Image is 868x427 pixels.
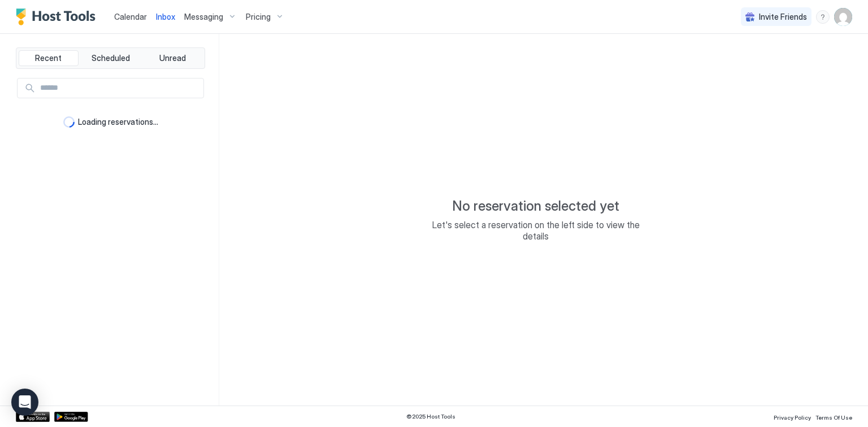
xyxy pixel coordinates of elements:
span: Calendar [114,12,147,21]
a: Google Play Store [54,412,88,422]
a: Terms Of Use [815,411,852,422]
span: Privacy Policy [774,414,811,421]
div: Open Intercom Messenger [11,389,38,416]
span: Pricing [246,12,271,22]
span: Loading reservations... [78,117,158,127]
a: Host Tools Logo [16,8,101,25]
span: Messaging [184,12,223,22]
a: Calendar [114,11,147,23]
span: Terms Of Use [815,414,852,421]
div: User profile [834,8,852,26]
span: Scheduled [92,53,130,63]
span: Unread [159,53,186,63]
div: loading [63,116,75,128]
button: Scheduled [81,50,141,66]
a: App Store [16,412,50,422]
button: Unread [142,50,202,66]
div: tab-group [16,47,205,69]
span: Let's select a reservation on the left side to view the details [423,219,649,242]
a: Privacy Policy [774,411,811,422]
span: Recent [35,53,62,63]
span: Invite Friends [759,12,807,22]
a: Inbox [156,11,175,23]
div: menu [816,10,830,24]
span: © 2025 Host Tools [406,413,455,420]
input: Input Field [36,79,203,98]
span: Inbox [156,12,175,21]
span: No reservation selected yet [452,198,619,215]
button: Recent [19,50,79,66]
